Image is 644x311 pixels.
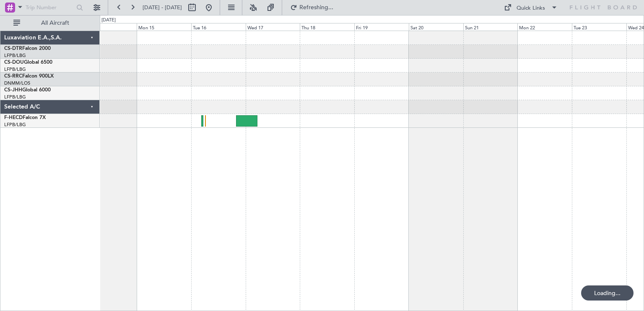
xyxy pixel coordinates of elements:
[4,88,22,93] span: CS-JHH
[463,23,518,31] div: Sun 21
[4,88,51,93] a: CS-JHHGlobal 6000
[26,1,74,14] input: Trip Number
[4,60,24,65] span: CS-DOU
[581,285,634,301] div: Loading...
[4,52,26,59] a: LFPB/LBG
[4,80,30,86] a: DNMM/LOS
[500,1,562,14] button: Quick Links
[22,20,88,26] span: All Aircraft
[9,16,91,30] button: All Aircraft
[4,60,52,65] a: CS-DOUGlobal 6500
[354,23,409,31] div: Fri 19
[299,5,334,10] span: Refreshing...
[246,23,300,31] div: Wed 17
[82,23,137,31] div: Sun 14
[286,1,337,14] button: Refreshing...
[101,17,116,24] div: [DATE]
[4,115,23,120] span: F-HECD
[4,74,54,79] a: CS-RRCFalcon 900LX
[4,94,26,100] a: LFPB/LBG
[4,46,22,51] span: CS-DTR
[517,23,572,31] div: Mon 22
[300,23,354,31] div: Thu 18
[4,115,46,120] a: F-HECDFalcon 7X
[4,74,22,79] span: CS-RRC
[191,23,246,31] div: Tue 16
[143,4,182,11] span: [DATE] - [DATE]
[409,23,463,31] div: Sat 20
[4,122,26,128] a: LFPB/LBG
[137,23,191,31] div: Mon 15
[4,66,26,73] a: LFPB/LBG
[4,46,51,51] a: CS-DTRFalcon 2000
[517,4,545,13] div: Quick Links
[572,23,626,31] div: Tue 23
